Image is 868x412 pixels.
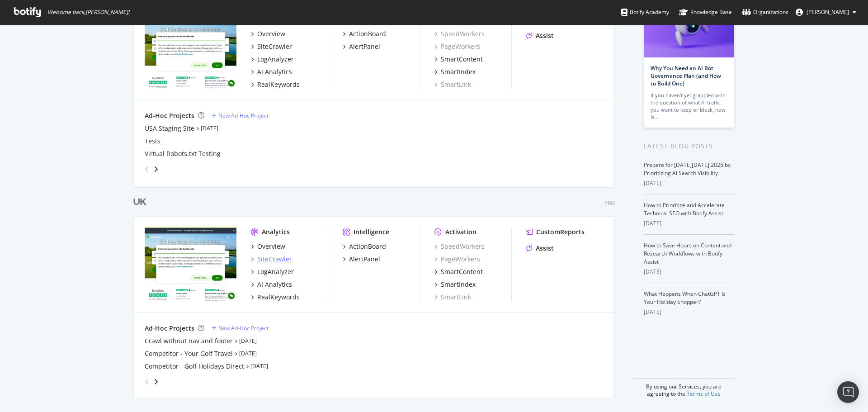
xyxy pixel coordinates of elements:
[349,29,386,38] div: ActionBoard
[251,67,292,76] a: AI Analytics
[133,196,150,209] a: UK
[251,42,292,51] a: SiteCrawler
[354,227,389,237] div: Intelligence
[349,255,380,264] div: AlertPanel
[145,349,233,358] a: Competitor - Your Golf Travel
[141,374,153,389] div: angle-left
[141,162,153,176] div: angle-left
[145,324,194,333] div: Ad-Hoc Projects
[441,267,483,276] div: SmartContent
[434,55,483,64] a: SmartContent
[218,112,269,119] div: New Ad-Hoc Project
[257,293,300,302] div: RealKeywords
[679,8,732,17] div: Knowledge Base
[349,242,386,251] div: ActionBoard
[536,244,554,253] div: Assist
[434,255,480,264] a: PageWorkers
[218,324,269,332] div: New Ad-Hoc Project
[145,124,194,133] a: USA Staging Site
[251,255,292,264] a: SiteCrawler
[788,5,863,19] button: [PERSON_NAME]
[644,219,735,227] div: [DATE]
[434,280,476,289] a: SmartIndex
[644,161,731,177] a: Prepare for [DATE][DATE] 2025 by Prioritizing AI Search Visibility
[434,42,480,51] a: PageWorkers
[212,112,269,119] a: New Ad-Hoc Project
[526,31,554,40] a: Assist
[632,378,735,398] div: By using our Services, you are agreeing to the
[251,55,294,64] a: LogAnalyzer
[145,149,221,158] a: Virtual Robots.txt Testing
[145,137,160,146] a: Tests
[251,293,300,302] a: RealKeywords
[434,267,483,276] a: SmartContent
[257,280,292,289] div: AI Analytics
[526,244,554,253] a: Assist
[133,196,146,209] div: UK
[343,242,386,251] a: ActionBoard
[343,29,386,38] a: ActionBoard
[807,8,849,16] span: Tom Duncombe
[257,29,285,38] div: Overview
[250,362,268,370] a: [DATE]
[526,227,585,237] a: CustomReports
[239,350,257,357] a: [DATE]
[343,42,380,51] a: AlertPanel
[145,15,236,88] img: www.golfbreaks.com/en-us/
[644,290,726,306] a: What Happens When ChatGPT Is Your Holiday Shopper?
[651,64,721,87] a: Why You Need an AI Bot Governance Plan (and How to Build One)
[445,227,476,237] div: Activation
[257,242,285,251] div: Overview
[251,29,285,38] a: Overview
[201,124,218,132] a: [DATE]
[212,324,269,332] a: New Ad-Hoc Project
[644,201,725,217] a: How to Prioritize and Accelerate Technical SEO with Botify Assist
[251,267,294,276] a: LogAnalyzer
[434,29,485,38] div: SpeedWorkers
[153,165,159,174] div: angle-right
[837,381,859,403] div: Open Intercom Messenger
[257,80,300,89] div: RealKeywords
[621,8,669,17] div: Botify Academy
[441,67,476,76] div: SmartIndex
[251,80,300,89] a: RealKeywords
[145,227,236,301] img: www.golfbreaks.com/en-gb/
[651,92,727,121] div: If you haven’t yet grappled with the question of what AI traffic you want to keep or block, now is…
[644,268,735,276] div: [DATE]
[742,8,788,17] div: Organizations
[251,280,292,289] a: AI Analytics
[441,55,483,64] div: SmartContent
[145,111,194,120] div: Ad-Hoc Projects
[251,242,285,251] a: Overview
[145,362,244,371] a: Competitor - Golf Holidays Direct
[145,336,233,346] a: Crawl without nav and footer
[343,255,380,264] a: AlertPanel
[262,227,290,237] div: Analytics
[239,337,257,345] a: [DATE]
[257,267,294,276] div: LogAnalyzer
[434,242,485,251] a: SpeedWorkers
[434,293,471,302] div: SmartLink
[434,80,471,89] a: SmartLink
[687,390,721,398] a: Terms of Use
[349,42,380,51] div: AlertPanel
[604,199,615,207] div: Pro
[257,55,294,64] div: LogAnalyzer
[644,308,735,316] div: [DATE]
[257,255,292,264] div: SiteCrawler
[153,377,159,386] div: angle-right
[644,179,735,187] div: [DATE]
[257,42,292,51] div: SiteCrawler
[47,9,129,16] span: Welcome back, [PERSON_NAME] !
[644,141,735,151] div: Latest Blog Posts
